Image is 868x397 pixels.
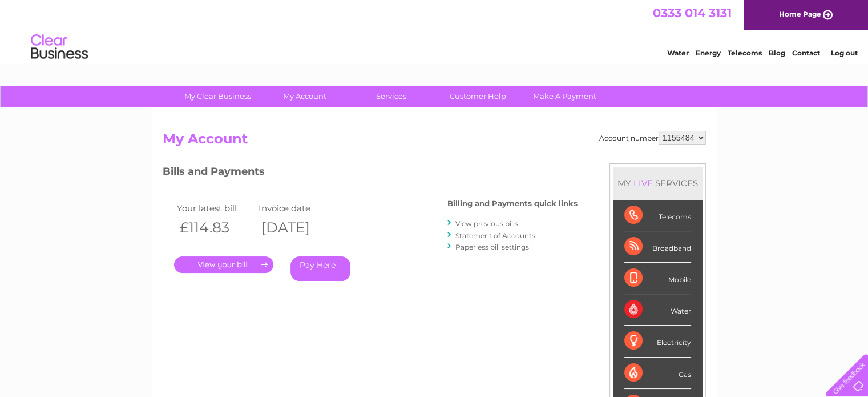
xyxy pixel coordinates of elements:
a: Contact [792,49,820,57]
h4: Billing and Payments quick links [447,199,578,208]
div: LIVE [631,178,655,189]
a: Customer Help [431,86,525,107]
a: Energy [696,49,721,57]
a: Make A Payment [518,86,612,107]
a: Blog [769,49,785,57]
div: Mobile [624,263,691,294]
th: [DATE] [256,216,338,239]
h3: Bills and Payments [163,163,578,183]
a: Services [344,86,438,107]
a: My Clear Business [171,86,265,107]
img: logo.png [30,30,88,65]
div: Electricity [624,326,691,357]
a: View previous bills [455,219,518,228]
a: . [174,256,273,273]
a: 0333 014 3131 [653,6,732,20]
div: MY SERVICES [613,167,703,199]
a: Pay Here [290,256,350,281]
a: Statement of Accounts [455,231,535,240]
div: Telecoms [624,200,691,231]
th: £114.83 [174,216,256,239]
div: Broadband [624,231,691,263]
a: Water [667,49,689,57]
h2: My Account [163,131,706,153]
td: Your latest bill [174,200,256,216]
div: Account number [599,131,706,145]
a: My Account [257,86,352,107]
div: Water [624,294,691,326]
td: Invoice date [256,200,338,216]
a: Paperless bill settings [455,243,529,251]
a: Log out [830,49,857,57]
div: Gas [624,358,691,389]
div: Clear Business is a trading name of Verastar Limited (registered in [GEOGRAPHIC_DATA] No. 3667643... [165,6,704,55]
a: Telecoms [728,49,762,57]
